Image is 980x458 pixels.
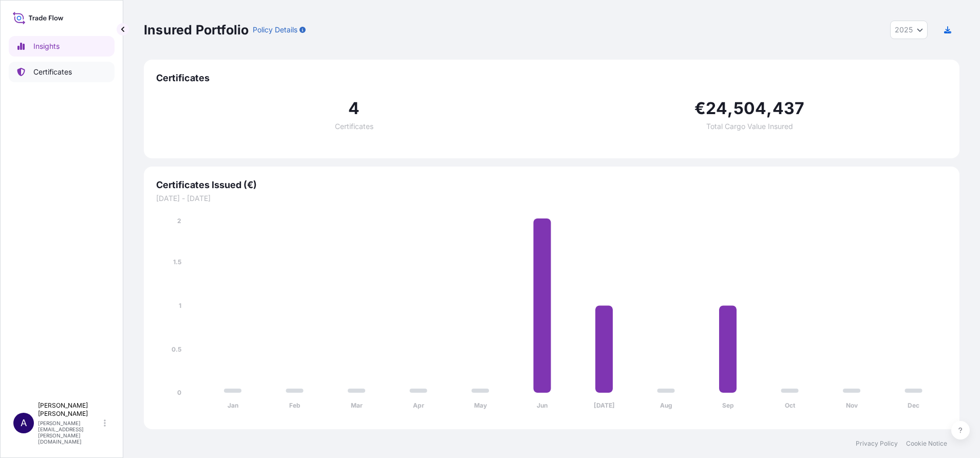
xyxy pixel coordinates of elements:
[156,193,947,204] span: [DATE] - [DATE]
[906,439,947,448] a: Cookie Notice
[660,401,672,409] tspan: Aug
[289,401,300,409] tspan: Feb
[766,100,772,117] span: ,
[21,418,27,428] span: A
[413,401,424,409] tspan: Apr
[9,62,115,82] a: Certificates
[706,123,793,130] span: Total Cargo Value Insured
[895,25,913,35] span: 2025
[727,100,733,117] span: ,
[33,67,72,77] p: Certificates
[846,401,858,409] tspan: Nov
[694,100,706,117] span: €
[179,302,181,309] tspan: 1
[474,401,487,409] tspan: May
[156,179,947,191] span: Certificates Issued (€)
[772,100,805,117] span: 437
[537,401,548,409] tspan: Jun
[785,401,796,409] tspan: Oct
[733,100,767,117] span: 504
[856,439,898,448] a: Privacy Policy
[173,258,181,266] tspan: 1.5
[253,25,297,35] p: Policy Details
[594,401,615,409] tspan: [DATE]
[33,41,60,51] p: Insights
[228,401,238,409] tspan: Jan
[890,21,928,39] button: Year Selector
[38,401,102,418] p: [PERSON_NAME] [PERSON_NAME]
[722,401,734,409] tspan: Sep
[144,22,249,38] p: Insured Portfolio
[9,36,115,57] a: Insights
[177,389,181,396] tspan: 0
[706,100,727,117] span: 24
[908,401,919,409] tspan: Dec
[351,401,363,409] tspan: Mar
[172,345,181,353] tspan: 0.5
[335,123,373,130] span: Certificates
[348,100,360,117] span: 4
[156,72,947,84] span: Certificates
[177,217,181,225] tspan: 2
[38,420,102,445] p: [PERSON_NAME][EMAIL_ADDRESS][PERSON_NAME][DOMAIN_NAME]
